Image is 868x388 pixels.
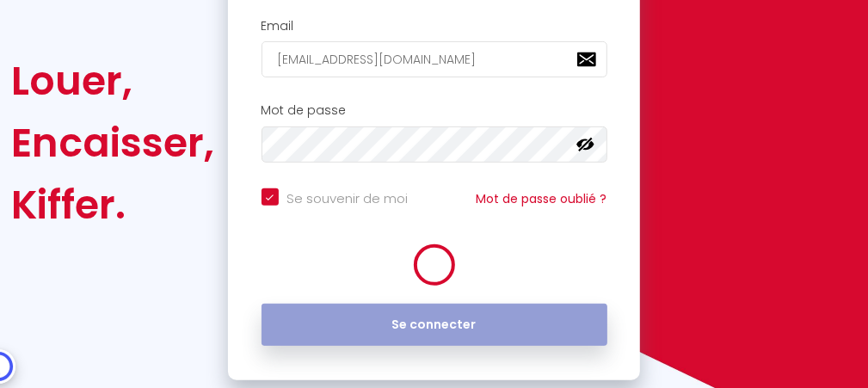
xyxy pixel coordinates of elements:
h2: Email [262,19,607,34]
div: Encaisser, [11,112,214,174]
div: Louer, [11,50,214,112]
a: Mot de passe oublié ? [477,190,607,207]
button: Se connecter [262,304,607,347]
div: Kiffer. [11,174,214,236]
input: Ton Email [262,41,607,77]
h2: Mot de passe [262,103,607,118]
